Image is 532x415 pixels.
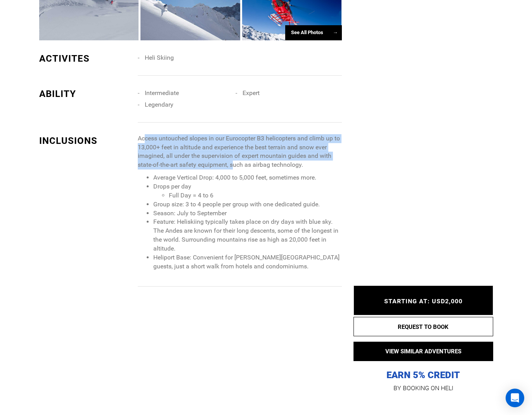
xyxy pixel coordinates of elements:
[145,101,173,108] span: Legendary
[384,298,463,305] span: STARTING AT: USD2,000
[145,54,174,61] span: Heli Skiing
[39,52,132,65] div: ACTIVITES
[39,134,132,147] div: INCLUSIONS
[153,218,341,253] li: Feature: Heliskiing typically takes place on dry days with blue sky. The Andes are known for thei...
[153,173,341,182] li: Average Vertical Drop: 4,000 to 5,000 feet, sometimes more.
[285,25,342,40] div: See All Photos
[354,342,493,361] button: VIEW SIMILAR ADVENTURES
[145,89,179,97] span: Intermediate
[153,209,341,218] li: Season: July to September
[354,292,493,381] p: EARN 5% CREDIT
[243,89,260,97] span: Expert
[39,87,132,100] div: ABILITY
[153,200,341,209] li: Group size: 3 to 4 people per group with one dedicated guide.
[354,317,493,336] button: REQUEST TO BOOK
[169,191,341,200] li: Full Day = 4 to 6
[153,182,341,200] li: Drops per day
[153,253,341,271] li: Heliport Base: Convenient for [PERSON_NAME][GEOGRAPHIC_DATA] guests, just a short walk from hotel...
[354,383,493,394] p: BY BOOKING ON HELI
[506,389,524,407] div: Open Intercom Messenger
[138,134,341,169] p: Access untouched slopes in our Eurocopter B3 helicopters and climb up to 13,000+ feet in altitude...
[333,29,338,35] span: →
